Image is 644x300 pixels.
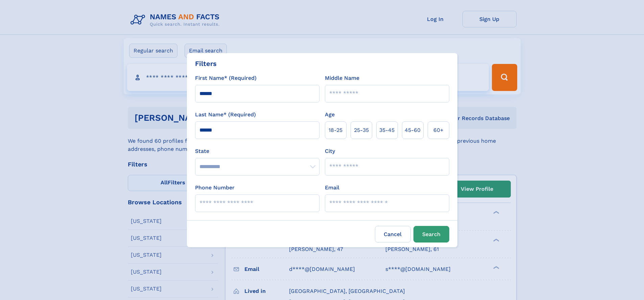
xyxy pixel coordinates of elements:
[329,126,342,134] span: 18‑25
[354,126,369,134] span: 25‑35
[195,184,235,192] label: Phone Number
[195,59,217,69] div: Filters
[379,126,395,134] span: 35‑45
[405,126,421,134] span: 45‑60
[375,226,411,243] label: Cancel
[195,147,319,155] label: State
[325,184,339,192] label: Email
[325,111,335,119] label: Age
[413,226,449,243] button: Search
[325,147,335,155] label: City
[433,126,444,134] span: 60+
[325,74,359,82] label: Middle Name
[195,111,256,119] label: Last Name* (Required)
[195,74,257,82] label: First Name* (Required)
